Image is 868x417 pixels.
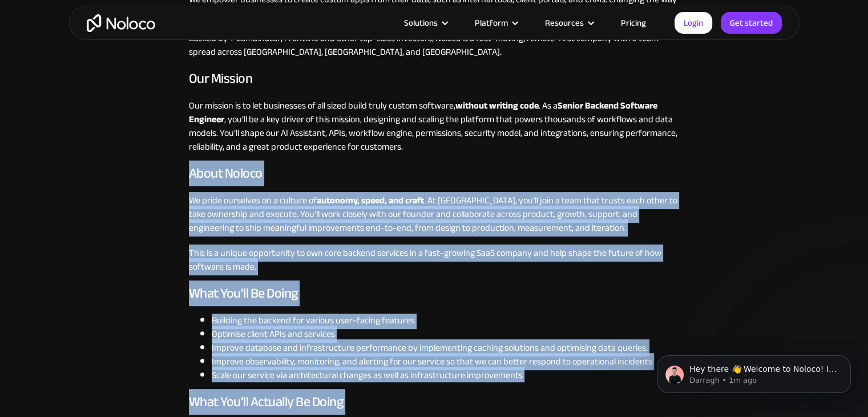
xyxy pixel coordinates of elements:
[675,12,712,34] a: Login
[189,99,680,154] p: Our mission is to let businesses of all sized build truly custom software, . As a , you’ll be a k...
[87,14,155,32] a: home
[212,355,680,368] li: Improve observability, monitoring, and alerting for our service so that we can better respond to ...
[189,97,657,128] strong: Senior Backend Software Engineer
[545,15,584,30] div: Resources
[531,15,607,30] div: Resources
[404,15,438,30] div: Solutions
[455,97,539,114] strong: without writing code
[390,15,461,30] div: Solutions
[461,15,531,30] div: Platform
[721,12,782,34] a: Get started
[189,165,680,182] h3: About Noloco
[189,246,680,274] p: This is a unique opportunity to own core backend services in a fast-growing SaaS company and help...
[212,368,680,382] li: Scale our service via architectural changes as well as infrastructure improvements
[189,285,680,302] h3: What You’ll Be Doing
[212,341,680,355] li: Improve database and infrastructure performance by implementing caching solutions and optimising ...
[189,31,680,59] p: Backed by Y Combinator, Frontline and other top-class investors, Noloco is a fast-moving, remote-...
[189,70,680,87] h3: Our Mission
[189,394,680,411] h3: What You’ll Actually Be Doing
[475,15,508,30] div: Platform
[189,194,680,235] p: We pride ourselves on a culture of . At [GEOGRAPHIC_DATA], you’ll join a team that trusts each ot...
[640,331,868,411] iframe: Intercom notifications message
[212,314,680,327] li: Building the backend for various user-facing features
[212,327,680,341] li: Optimise client APIs and services
[607,15,660,30] a: Pricing
[317,192,424,209] strong: autonomy, speed, and craft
